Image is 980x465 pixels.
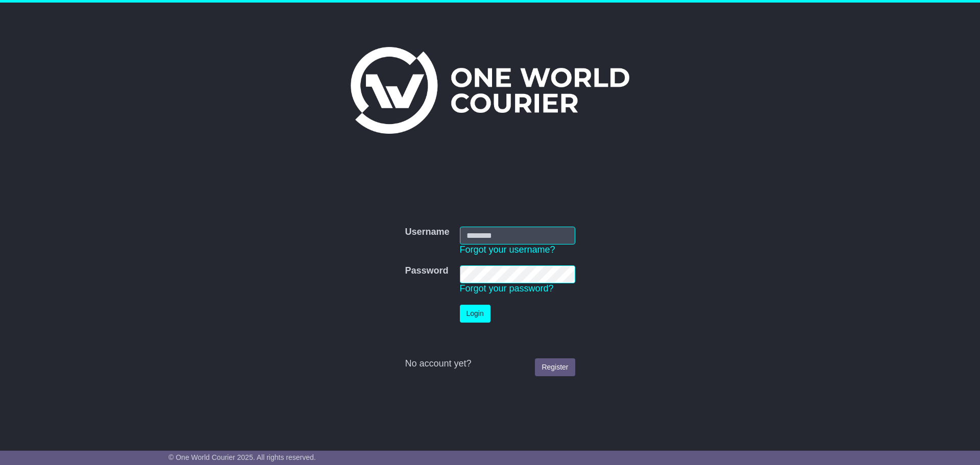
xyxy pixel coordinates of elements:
a: Register [535,358,575,376]
button: Login [460,305,491,323]
label: Password [405,265,448,277]
label: Username [405,227,449,238]
img: One World [351,47,629,134]
div: No account yet? [405,358,575,370]
a: Forgot your password? [460,283,554,293]
span: © One World Courier 2025. All rights reserved. [168,453,316,461]
a: Forgot your username? [460,244,555,255]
